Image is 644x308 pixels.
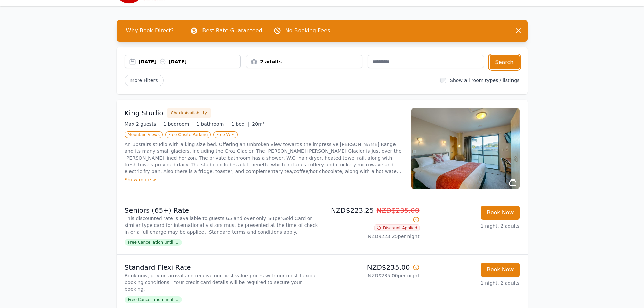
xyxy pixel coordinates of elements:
[163,121,194,127] span: 1 bedroom |
[202,27,262,35] p: Best Rate Guaranteed
[125,272,319,292] p: Book now, pay on arrival and receive our best value prices with our most flexible booking conditi...
[125,239,182,246] span: Free Cancellation until ...
[125,176,403,183] div: Show more >
[125,206,319,215] p: Seniors (65+) Rate
[231,121,249,127] span: 1 bed |
[425,222,520,229] p: 1 night, 2 adults
[167,108,211,118] button: Check Availability
[196,121,229,127] span: 1 bathroom |
[377,206,420,214] span: NZD$235.00
[425,280,520,286] p: 1 night, 2 adults
[125,263,319,272] p: Standard Flexi Rate
[490,55,520,69] button: Search
[121,24,180,38] span: Why Book Direct?
[252,121,264,127] span: 20m²
[213,131,238,138] span: Free WiFi
[246,58,362,65] div: 2 adults
[325,263,420,272] p: NZD$235.00
[125,131,163,138] span: Mountain Views
[125,296,182,303] span: Free Cancellation until ...
[325,233,420,240] p: NZD$223.25 per night
[125,108,163,118] h3: King Studio
[450,78,519,83] label: Show all room types / listings
[165,131,211,138] span: Free Onsite Parking
[125,121,161,127] span: Max 2 guests |
[325,206,420,224] p: NZD$223.25
[374,224,420,231] span: Discount Applied
[125,75,164,86] span: More Filters
[481,206,520,220] button: Book Now
[325,272,420,279] p: NZD$235.00 per night
[481,263,520,277] button: Book Now
[125,141,403,175] p: An upstairs studio with a king size bed. Offering an unbroken view towards the impressive [PERSON...
[139,58,241,65] div: [DATE] [DATE]
[125,215,319,235] p: This discounted rate is available to guests 65 and over only. SuperGold Card or similar type card...
[285,27,330,35] p: No Booking Fees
